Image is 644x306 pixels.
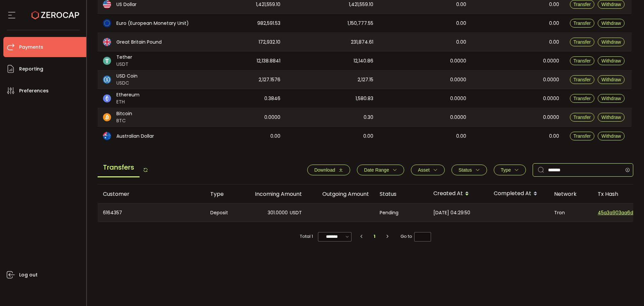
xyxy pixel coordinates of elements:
button: Transfer [570,132,595,140]
span: 1,421,559.10 [349,1,373,8]
span: 0.00 [549,132,559,140]
button: Withdraw [598,75,625,84]
span: Ethereum [116,91,140,98]
span: 0.0000 [264,114,280,121]
button: Asset [411,165,445,175]
span: Transfer [574,58,591,63]
span: Go to [400,232,431,241]
span: Withdraw [601,58,621,63]
span: 1,421,559.10 [256,1,280,8]
span: Australian Dollar [116,133,154,140]
button: Withdraw [598,132,625,140]
span: BTC [116,117,132,124]
span: [DATE] 04:29:50 [433,209,470,217]
span: 0.00 [549,38,559,46]
button: Type [494,165,526,175]
img: btc_portfolio.svg [103,113,111,121]
span: 2,127.15 [358,76,373,84]
button: Transfer [570,38,595,46]
span: Withdraw [601,2,621,7]
span: US Dollar [116,1,137,8]
span: 0.0000 [450,114,466,121]
div: Customer [98,190,205,198]
div: Tron [549,204,592,222]
img: eth_portfolio.svg [103,94,111,102]
button: Withdraw [598,113,625,122]
span: Withdraw [601,39,621,45]
span: 231,874.61 [351,38,373,46]
span: Transfer [574,96,591,101]
div: 6164357 [98,204,205,222]
img: usd_portfolio.svg [103,0,111,8]
span: Type [501,167,511,173]
span: Euro (European Monetary Unit) [116,20,189,27]
span: 2,127.1576 [259,76,280,84]
button: Withdraw [598,56,625,65]
span: Transfers [98,158,140,177]
div: Outgoing Amount [307,190,374,198]
div: Status [374,190,428,198]
button: Withdraw [598,38,625,46]
span: 0.0000 [543,76,559,84]
span: 0.30 [364,114,373,121]
span: 0.00 [456,19,466,27]
div: Created At [428,188,488,200]
span: Withdraw [601,133,621,139]
button: Withdraw [598,94,625,103]
button: Transfer [570,94,595,103]
span: 0.0000 [450,57,466,65]
button: Withdraw [598,19,625,28]
span: Transfer [574,2,591,7]
span: 301.0000 [268,209,288,217]
span: Preferences [19,86,49,96]
span: 0.0000 [543,114,559,121]
span: 0.0000 [543,57,559,65]
span: Transfer [574,133,591,139]
span: Tether [116,54,132,61]
span: Withdraw [601,96,621,101]
div: Network [549,190,592,198]
img: aud_portfolio.svg [103,132,111,140]
span: Download [314,167,335,173]
span: 0.0000 [450,95,466,102]
button: Transfer [570,75,595,84]
div: Incoming Amount [240,190,307,198]
button: Transfer [570,19,595,28]
span: Date Range [364,167,389,173]
span: 0.00 [270,132,280,140]
span: Withdraw [601,77,621,82]
span: Pending [380,209,398,217]
span: 12,140.86 [354,57,373,65]
span: ETH [116,98,140,105]
img: eur_portfolio.svg [103,19,111,27]
span: Status [459,167,472,173]
img: gbp_portfolio.svg [103,38,111,46]
div: Type [205,190,240,198]
span: 0.0000 [543,95,559,102]
span: 172,932.10 [259,38,280,46]
span: Total 1 [300,232,313,241]
button: Status [451,165,487,175]
span: Reporting [19,64,43,74]
span: 0.3846 [264,95,280,102]
span: Transfer [574,20,591,26]
span: Payments [19,42,43,52]
img: usdc_portfolio.svg [103,76,111,84]
span: Transfer [574,39,591,45]
span: 0.00 [456,38,466,46]
span: Great Britain Pound [116,39,162,46]
div: Deposit [205,204,240,222]
li: 1 [369,232,381,241]
iframe: Chat Widget [566,233,644,306]
span: Log out [19,270,38,280]
span: 0.00 [549,19,559,27]
span: USD Coin [116,73,138,80]
span: 0.0000 [450,76,466,84]
span: 0.00 [456,1,466,8]
div: Completed At [488,188,549,200]
button: Transfer [570,113,595,122]
span: 12,138.8841 [257,57,280,65]
span: 1,150,777.55 [347,19,373,27]
button: Date Range [357,165,404,175]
